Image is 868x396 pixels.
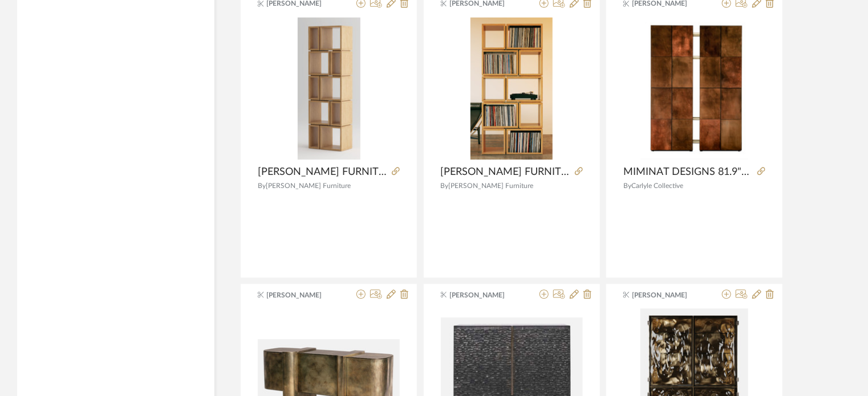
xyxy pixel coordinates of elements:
img: ARCHER FURNITURE SEB BOOKSHELF- 36" 5 TIER 36"W X 14"D X 77"H [470,17,553,160]
span: Carlyle Collective [631,182,683,189]
span: [PERSON_NAME] Furniture [266,182,351,189]
span: [PERSON_NAME] FURNITURE SEB BOOKSHELF- 24" 5 TIER 24"W X 14"D X 77"H [258,166,387,178]
span: MIMINAT DESIGNS 81.9"W X 12.6"D X 112.2"H [623,166,753,178]
span: By [623,182,631,189]
span: [PERSON_NAME] FURNITURE SEB BOOKSHELF- 36" 5 TIER 36"W X 14"D X 77"H [441,166,570,178]
span: [PERSON_NAME] [632,290,704,300]
span: [PERSON_NAME] [449,290,521,300]
img: ARCHER FURNITURE SEB BOOKSHELF- 24" 5 TIER 24"W X 14"D X 77"H [298,17,360,160]
span: By [258,182,266,189]
img: MIMINAT DESIGNS 81.9"W X 12.6"D X 112.2"H [641,17,748,160]
span: [PERSON_NAME] Furniture [449,182,534,189]
span: By [441,182,449,189]
span: [PERSON_NAME] [267,290,339,300]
